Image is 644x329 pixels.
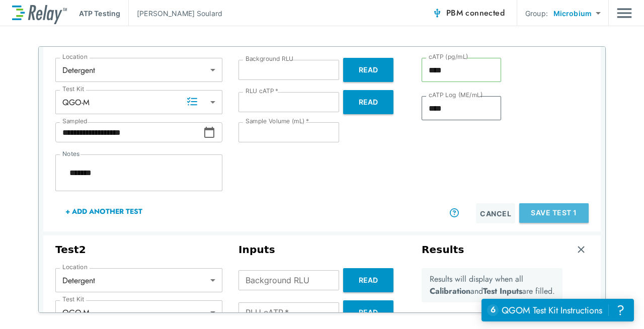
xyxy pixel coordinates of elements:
[55,199,152,223] button: + Add Another Test
[62,150,79,157] label: Notes
[62,53,88,60] label: Location
[62,296,85,303] label: Test Kit
[246,88,278,95] label: RLU cATP
[79,8,120,19] p: ATP Testing
[476,203,515,223] button: Cancel
[519,203,589,223] button: Save Test 1
[525,8,548,19] p: Group:
[55,243,222,256] h3: Test 2
[246,55,293,62] label: Background RLU
[12,3,67,24] img: LuminUltra Relay
[55,122,203,142] input: Choose date, selected date is Aug 18, 2025
[430,285,470,297] b: Calibration
[428,3,509,23] button: PBM connected
[55,92,222,112] div: QGO-M
[343,90,393,114] button: Read
[422,243,464,256] h3: Results
[137,8,222,19] p: [PERSON_NAME] Soulard
[343,300,393,324] button: Read
[62,118,88,125] label: Sampled
[465,7,505,19] span: connected
[62,264,88,271] label: Location
[343,58,393,82] button: Read
[483,285,522,297] b: Test Inputs
[430,273,555,297] p: Results will display when all and are filled.
[429,53,468,60] label: cATP (pg/mL)
[55,270,222,290] div: Detergent
[617,4,632,23] button: Main menu
[429,92,482,99] label: cATP Log (ME/mL)
[617,4,632,23] img: Drawer Icon
[246,118,309,125] label: Sample Volume (mL)
[576,244,586,255] img: Remove
[343,268,393,292] button: Read
[62,86,85,93] label: Test Kit
[55,60,222,80] div: Detergent
[238,243,406,256] h3: Inputs
[432,8,442,18] img: Connected Icon
[55,302,222,322] div: QGO-M
[446,6,505,20] span: PBM
[481,299,634,321] iframe: Resource center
